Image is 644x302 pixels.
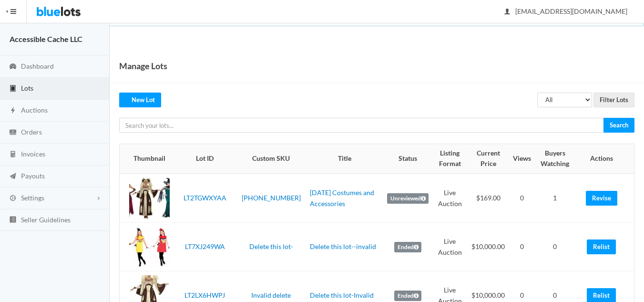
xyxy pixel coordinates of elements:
[587,240,616,254] a: Relist
[8,216,18,225] ion-icon: list box
[310,242,376,250] a: Delete this lot--invalid
[21,62,54,70] span: Dashboard
[174,144,236,174] th: Lot ID
[467,174,509,223] td: $169.00
[21,172,45,180] span: Payouts
[310,291,374,299] a: Delete this lot-Invalid
[8,128,18,137] ion-icon: cash
[535,174,575,223] td: 1
[242,194,301,202] a: [PHONE_NUMBER]
[249,242,293,250] a: Delete this lot-
[8,106,18,115] ion-icon: flash
[8,172,18,181] ion-icon: paper plane
[185,242,225,250] a: LT7XJ249WA
[8,194,18,203] ion-icon: cog
[21,106,48,114] span: Auctions
[8,62,18,72] ion-icon: speedometer
[8,150,18,159] ion-icon: calculator
[119,118,604,133] input: Search your lots...
[21,150,45,158] span: Invoices
[575,144,634,174] th: Actions
[432,144,467,174] th: Listing Format
[432,174,467,223] td: Live Auction
[21,194,44,202] span: Settings
[394,291,421,301] label: Ended
[535,144,575,174] th: Buyers Watching
[251,291,291,299] a: Invalid delete
[119,93,161,107] a: createNew Lot
[593,93,634,107] input: Filter Lots
[394,242,421,252] label: Ended
[125,96,132,102] ion-icon: create
[310,188,374,208] a: [DATE] Costumes and Accessories
[236,144,306,174] th: Custom SKU
[432,223,467,271] td: Live Auction
[509,223,535,271] td: 0
[467,223,509,271] td: $10,000.00
[502,8,512,17] ion-icon: person
[21,84,33,92] span: Lots
[306,144,384,174] th: Title
[467,144,509,174] th: Current Price
[21,128,42,136] span: Orders
[119,59,167,73] h1: Manage Lots
[8,84,18,94] ion-icon: clipboard
[10,34,82,43] strong: Accessible Cache LLC
[184,194,226,202] a: LT2TGWXYAA
[505,7,627,15] span: [EMAIL_ADDRESS][DOMAIN_NAME]
[586,191,617,206] a: Revise
[184,291,225,299] a: LT2LX6HWPJ
[387,193,429,204] label: Unreviewed
[535,223,575,271] td: 0
[509,174,535,223] td: 0
[509,144,535,174] th: Views
[120,144,174,174] th: Thumbnail
[21,216,71,224] span: Seller Guidelines
[383,144,432,174] th: Status
[603,118,634,133] input: Search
